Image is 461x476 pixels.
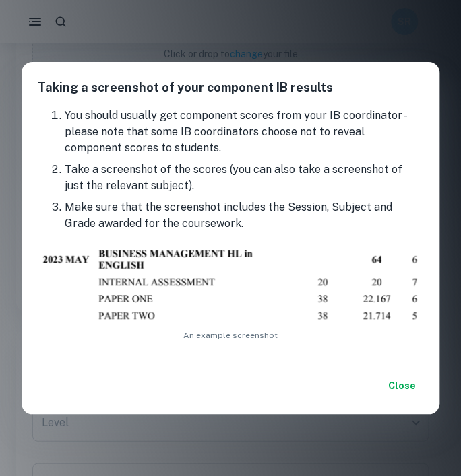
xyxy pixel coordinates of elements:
li: You should usually get component scores from your IB coordinator - please note that some IB coord... [65,108,423,156]
img: Example of results screenshot [38,248,423,324]
li: Make sure that the screenshot includes the Session, Subject and Grade awarded for the coursework. [65,199,423,232]
span: An example screenshot [38,329,423,341]
button: Close [380,374,423,398]
li: Take a screenshot of the scores (you can also take a screenshot of just the relevant subject). [65,162,423,194]
h2: Taking a screenshot of your component IB results [22,62,439,108]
